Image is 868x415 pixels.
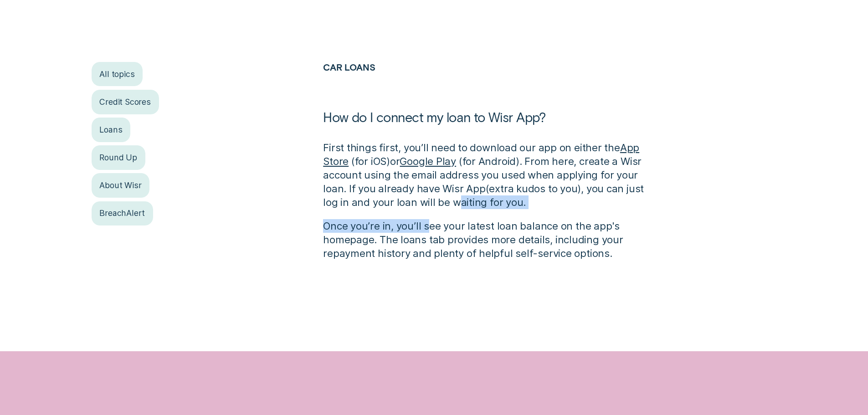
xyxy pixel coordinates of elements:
[516,155,519,167] span: )
[323,109,661,140] h1: How do I connect my loan to Wisr App?
[386,155,390,167] span: )
[486,182,489,195] span: (
[323,141,661,209] p: First things first, you’ll need to download our app on either the for iOS or for Android . From h...
[92,62,143,86] a: All topics
[323,219,661,260] p: Once you’re in, you’ll see your latest loan balance on the app's homepage. The loans tab provides...
[323,61,375,72] a: Car Loans
[351,155,355,167] span: (
[400,155,456,167] a: Google Play
[92,90,159,114] a: Credit Scores
[92,145,145,169] a: Round Up
[459,155,462,167] span: (
[92,173,150,197] a: About Wisr
[323,141,639,167] a: App Store
[92,118,131,142] a: Loans
[323,62,661,109] h2: Car Loans
[577,182,581,195] span: )
[92,201,154,225] a: BreachAlert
